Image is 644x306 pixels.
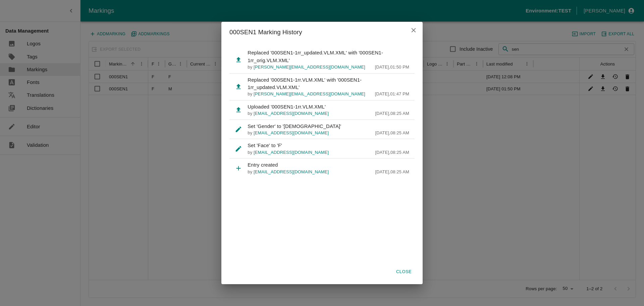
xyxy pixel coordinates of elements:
[248,130,329,136] p: by
[248,111,329,117] p: by
[248,91,365,97] p: by
[248,64,365,71] p: by
[248,123,409,130] p: Set 'Gender' to '[DEMOGRAPHIC_DATA]'
[248,161,409,169] p: Entry created
[375,111,409,117] p: [DATE] , 08:25 AM
[221,22,423,43] h2: 000SEN1 Marking History
[254,64,365,70] span: [PERSON_NAME][EMAIL_ADDRESS][DOMAIN_NAME]
[254,150,329,155] span: [EMAIL_ADDRESS][DOMAIN_NAME]
[254,169,329,174] span: [EMAIL_ADDRESS][DOMAIN_NAME]
[393,266,415,278] button: Close
[248,142,409,149] p: Set 'Face' to 'F'
[407,24,420,37] button: close
[375,64,409,71] p: [DATE] , 01:50 PM
[375,91,409,97] p: [DATE] , 01:47 PM
[254,111,329,116] span: [EMAIL_ADDRESS][DOMAIN_NAME]
[248,169,329,175] p: by
[254,130,329,135] span: [EMAIL_ADDRESS][DOMAIN_NAME]
[375,169,409,175] p: [DATE] , 08:25 AM
[248,103,409,111] p: Uploaded '000SEN1-1rr.VLM.XML'
[375,149,409,156] p: [DATE] , 08:25 AM
[248,76,409,91] p: Replaced '000SEN1-1rr.VLM.XML' with '000SEN1-1rr_updated.VLM.XML'
[248,149,329,156] p: by
[248,49,409,64] p: Replaced '000SEN1-1rr_updated.VLM.XML' with '000SEN1-1rr_orig.VLM.XML'
[254,91,365,96] span: [PERSON_NAME][EMAIL_ADDRESS][DOMAIN_NAME]
[375,130,409,136] p: [DATE] , 08:25 AM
